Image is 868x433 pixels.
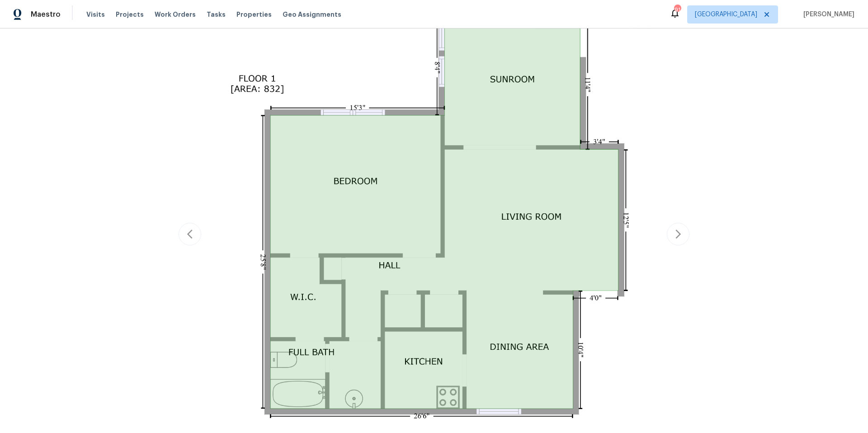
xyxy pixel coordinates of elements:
[207,11,226,18] span: Tasks
[155,10,196,19] span: Work Orders
[31,10,61,19] span: Maestro
[236,10,272,19] span: Properties
[116,10,144,19] span: Projects
[674,5,680,14] div: 91
[283,10,341,19] span: Geo Assignments
[86,10,105,19] span: Visits
[695,10,757,19] span: [GEOGRAPHIC_DATA]
[800,10,854,19] span: [PERSON_NAME]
